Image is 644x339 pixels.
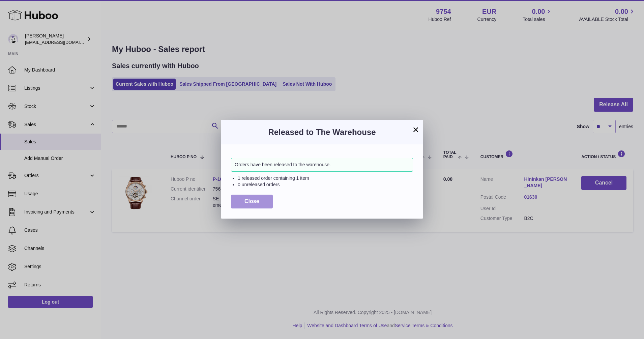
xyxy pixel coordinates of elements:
button: Close [231,195,273,208]
li: 1 released order containing 1 item [238,175,413,181]
div: Orders have been released to the warehouse. [231,158,413,172]
button: × [412,125,420,134]
span: Close [244,198,259,204]
li: 0 unreleased orders [238,181,413,188]
h3: Released to The Warehouse [231,127,413,138]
